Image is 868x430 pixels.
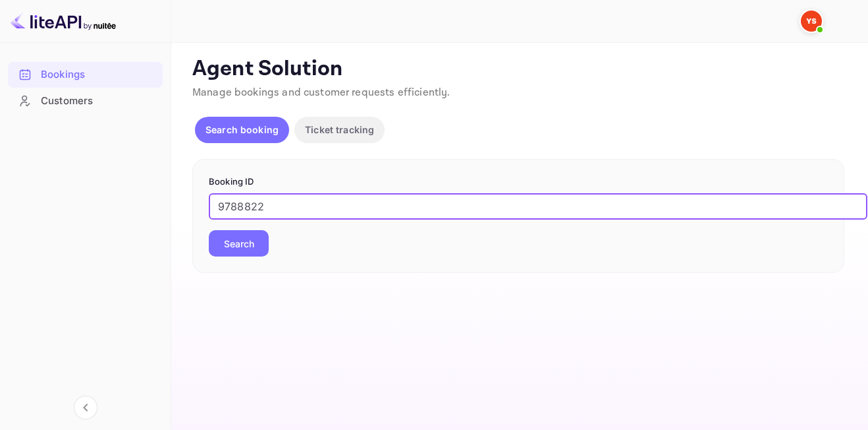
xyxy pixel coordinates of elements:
p: Agent Solution [192,56,844,82]
div: Bookings [8,62,163,88]
button: Search [209,230,269,257]
img: Yandex Support [801,11,822,32]
p: Search booking [205,123,279,137]
div: Bookings [41,67,156,82]
div: Customers [8,88,163,114]
p: Booking ID [209,175,828,189]
p: Ticket tracking [305,123,374,137]
img: LiteAPI logo [11,11,116,32]
input: Enter Booking ID (e.g., 63782194) [209,193,867,220]
a: Customers [8,88,163,113]
span: Manage bookings and customer requests efficiently. [192,86,450,100]
div: Customers [41,94,156,109]
a: Bookings [8,62,163,86]
button: Collapse navigation [74,396,97,419]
